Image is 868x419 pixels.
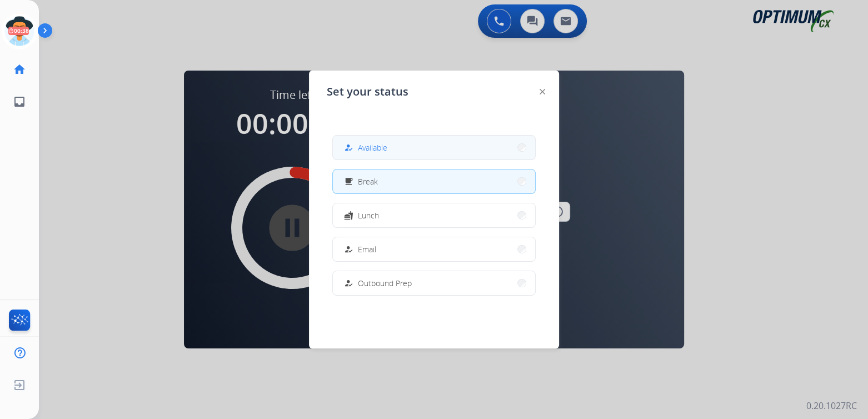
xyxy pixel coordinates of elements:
button: Lunch [333,203,535,227]
button: Available [333,136,535,159]
mat-icon: how_to_reg [344,245,353,254]
span: Set your status [327,84,408,99]
button: Email [333,237,535,261]
span: Outbound Prep [358,277,412,289]
mat-icon: inbox [13,95,26,108]
span: Available [358,142,387,153]
img: close-button [540,89,545,94]
button: Outbound Prep [333,271,535,295]
button: Break [333,169,535,193]
span: Email [358,243,376,255]
span: Break [358,176,378,187]
span: Lunch [358,209,379,221]
mat-icon: home [13,63,26,76]
mat-icon: how_to_reg [344,143,353,152]
mat-icon: free_breakfast [344,177,353,186]
p: 0.20.1027RC [806,399,857,412]
mat-icon: how_to_reg [344,278,353,288]
mat-icon: fastfood [344,211,353,220]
